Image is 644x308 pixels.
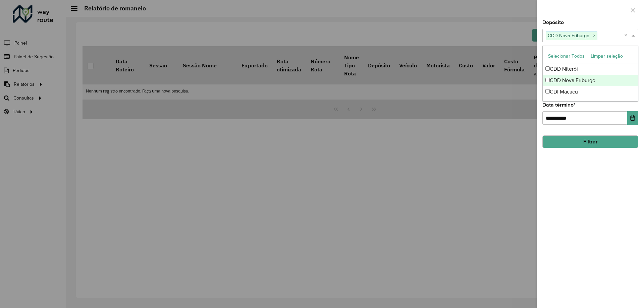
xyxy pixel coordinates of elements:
button: Selecionar Todos [545,51,588,61]
div: CDD Niterói [543,63,638,75]
span: CDD Nova Friburgo [546,32,591,40]
label: Depósito [542,18,564,26]
div: CDI Macacu [543,86,638,98]
label: Data término [542,101,576,109]
button: Filtrar [542,135,638,148]
button: Limpar seleção [588,51,626,61]
button: Choose Date [627,111,638,125]
span: Clear all [624,32,630,40]
ng-dropdown-panel: Options list [542,46,638,102]
span: × [591,32,597,40]
div: CDD Nova Friburgo [543,75,638,86]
